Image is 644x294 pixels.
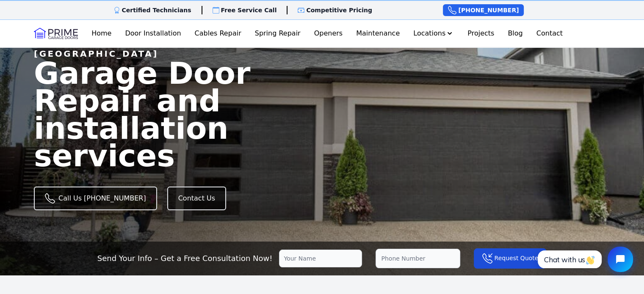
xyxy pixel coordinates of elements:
[533,25,566,42] a: Contact
[34,36,278,60] p: #1 Garage Doors Services in [GEOGRAPHIC_DATA]
[167,187,226,210] a: Contact Us
[443,4,524,16] a: [PHONE_NUMBER]
[474,248,547,269] button: Request Quote
[306,6,372,14] p: Competitive Pricing
[353,25,403,42] a: Maintenance
[34,55,250,173] span: Garage Door Repair and installation services
[122,25,184,42] a: Door Installation
[528,239,640,279] iframe: Tidio Chat
[410,25,457,42] button: Locations
[191,25,245,42] a: Cables Repair
[88,25,115,42] a: Home
[122,6,191,14] p: Certified Technicians
[34,187,157,210] a: Call Us [PHONE_NUMBER]
[464,25,498,42] a: Projects
[376,249,460,268] input: Phone Number
[252,25,304,42] a: Spring Repair
[311,25,346,42] a: Openers
[97,253,273,264] p: Send Your Info – Get a Free Consultation Now!
[34,27,78,40] img: Logo
[504,25,526,42] a: Blog
[221,6,277,14] p: Free Service Call
[279,250,362,267] input: Your Name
